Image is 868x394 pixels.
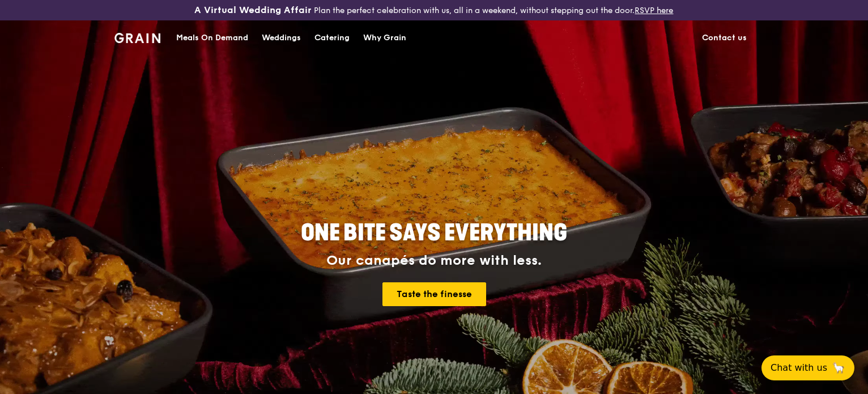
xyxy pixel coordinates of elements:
[635,6,673,15] a: RSVP here
[832,361,845,375] span: 🦙
[194,5,312,16] h3: A Virtual Wedding Affair
[255,21,308,55] a: Weddings
[230,253,638,269] div: Our canapés do more with less.
[356,21,413,55] a: Why Grain
[771,361,827,375] span: Chat with us
[114,33,160,43] img: Grain
[144,5,723,16] div: Plan the perfect celebration with us, all in a weekend, without stepping out the door.
[382,282,486,306] a: Taste the finesse
[761,355,854,380] button: Chat with us🦙
[301,219,567,247] span: ONE BITE SAYS EVERYTHING
[363,21,406,55] div: Why Grain
[176,21,248,55] div: Meals On Demand
[308,21,356,55] a: Catering
[695,21,754,55] a: Contact us
[314,21,350,55] div: Catering
[114,20,160,54] a: GrainGrain
[262,21,301,55] div: Weddings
